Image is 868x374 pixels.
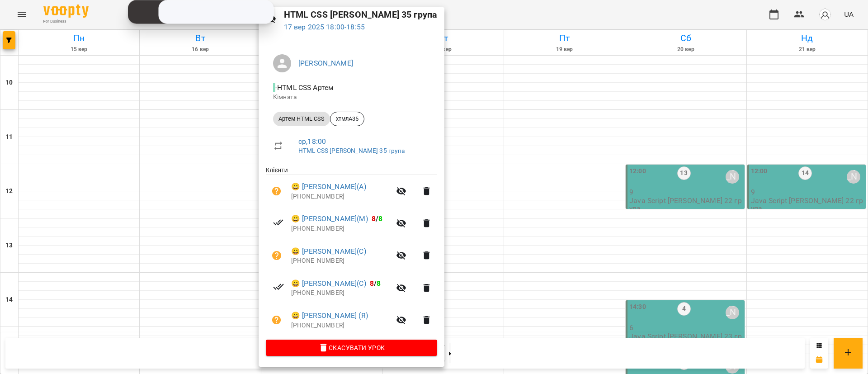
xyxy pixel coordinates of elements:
[372,214,382,223] b: /
[273,115,330,123] span: Артем HTML CSS
[284,8,438,22] h6: HTML CSS [PERSON_NAME] 35 група
[266,166,437,340] ul: Клієнти
[291,310,368,321] a: 😀 [PERSON_NAME] (Я)
[291,246,366,257] a: 😀 [PERSON_NAME](С)
[377,279,381,288] span: 8
[291,192,391,201] p: [PHONE_NUMBER]
[298,137,326,146] a: ср , 18:00
[291,278,366,289] a: 😀 [PERSON_NAME](С)
[291,321,391,330] p: [PHONE_NUMBER]
[330,112,364,126] div: хтмлА35
[370,279,381,288] b: /
[378,214,382,223] span: 8
[291,213,368,224] a: 😀 [PERSON_NAME](М)
[291,224,391,233] p: [PHONE_NUMBER]
[291,256,391,265] p: [PHONE_NUMBER]
[372,214,376,223] span: 8
[273,281,284,292] svg: Візит сплачено
[273,342,430,353] span: Скасувати Урок
[291,289,391,298] p: [PHONE_NUMBER]
[266,245,288,266] button: Візит ще не сплачено. Додати оплату?
[284,23,365,31] a: 17 вер 2025 18:00-18:55
[273,93,430,102] p: Кімната
[266,180,288,202] button: Візит ще не сплачено. Додати оплату?
[298,59,353,67] a: [PERSON_NAME]
[298,147,405,154] a: HTML CSS [PERSON_NAME] 35 група
[330,115,364,123] span: хтмлА35
[273,83,335,92] span: - HTML CSS Артем
[291,181,366,192] a: 😀 [PERSON_NAME](А)
[266,340,437,356] button: Скасувати Урок
[266,309,288,331] button: Візит ще не сплачено. Додати оплату?
[370,279,374,288] span: 8
[273,217,284,228] svg: Візит сплачено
